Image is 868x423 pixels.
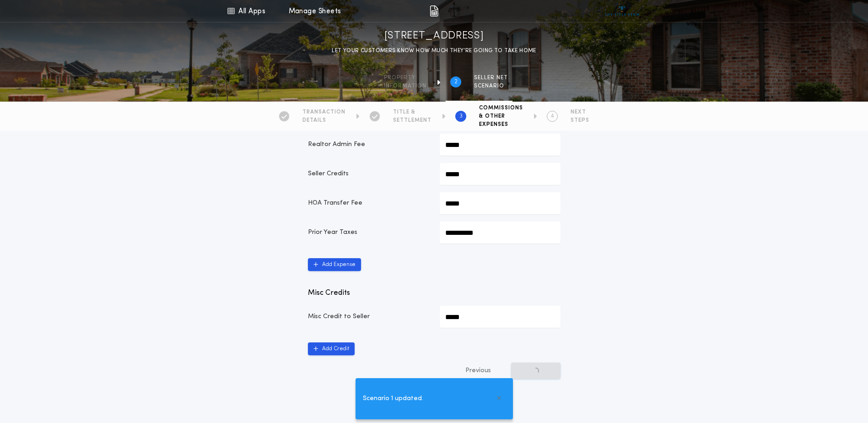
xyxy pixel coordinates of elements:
[308,140,429,149] p: Realtor Admin Fee
[393,117,431,124] span: SETTLEMENT
[479,121,523,128] span: EXPENSES
[384,82,426,90] span: information
[384,74,426,81] span: Property
[302,117,345,124] span: DETAILS
[479,104,523,112] span: COMMISSIONS
[571,117,589,124] span: STEPS
[302,108,345,116] span: TRANSACTION
[551,113,554,120] h2: 4
[474,74,508,81] span: SELLER NET
[393,108,431,116] span: TITLE &
[571,108,589,116] span: NEXT
[430,5,438,16] img: img
[454,78,458,86] h2: 2
[605,6,639,16] img: vs-icon
[447,363,509,379] button: Previous
[332,46,536,55] p: LET YOUR CUSTOMERS KNOW HOW MUCH THEY’RE GOING TO TAKE HOME
[308,169,429,179] p: Seller Credits
[384,29,484,43] h1: [STREET_ADDRESS]
[308,199,429,208] p: HOA Transfer Fee
[308,258,361,271] button: Add Expense
[479,113,523,120] span: & OTHER
[459,113,463,120] h2: 3
[308,228,429,237] p: Prior Year Taxes
[308,287,561,298] p: Misc Credits
[363,394,423,404] span: Scenario 1 updated.
[308,342,355,355] button: Add Credit
[474,82,508,90] span: SCENARIO
[308,312,429,321] p: Misc Credit to Seller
